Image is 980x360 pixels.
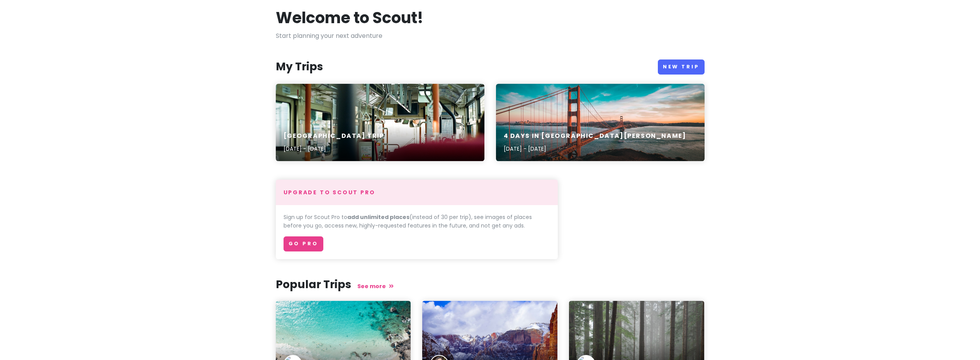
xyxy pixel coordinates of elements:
a: See more [357,282,394,290]
p: [DATE] - [DATE] [504,144,686,153]
a: New Trip [658,59,705,75]
h3: Popular Trips [276,278,705,292]
h3: My Trips [276,60,323,74]
h6: 4 Days in [GEOGRAPHIC_DATA][PERSON_NAME] [504,132,686,140]
p: Start planning your next adventure [276,31,705,41]
strong: add unlimited places [347,213,409,221]
a: Go Pro [284,236,323,251]
a: the interior of a public transit bus with red seats[GEOGRAPHIC_DATA] Trip[DATE] - [DATE] [276,84,484,161]
h6: [GEOGRAPHIC_DATA] Trip [284,132,384,140]
h4: Upgrade to Scout Pro [284,189,550,196]
h1: Welcome to Scout! [276,8,423,28]
a: 4 Days in [GEOGRAPHIC_DATA][PERSON_NAME][DATE] - [DATE] [496,84,705,161]
p: Sign up for Scout Pro to (instead of 30 per trip), see images of places before you go, access new... [284,213,550,230]
p: [DATE] - [DATE] [284,144,384,153]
